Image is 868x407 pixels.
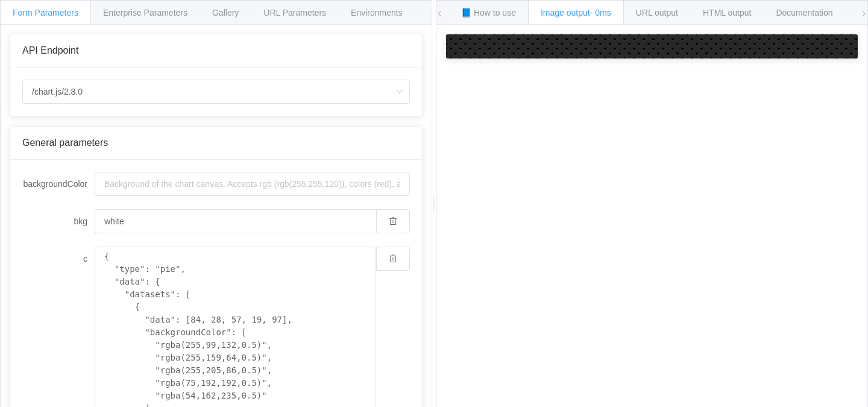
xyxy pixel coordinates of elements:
[541,8,611,17] span: Image output
[776,8,832,17] span: Documentation
[703,8,751,17] span: HTML output
[95,172,410,196] input: Background of the chart canvas. Accepts rgb (rgb(255,255,120)), colors (red), and url-encoded hex...
[22,137,108,148] span: General parameters
[22,247,95,271] label: c
[461,8,516,17] span: 📘 How to use
[95,209,376,233] input: Background of the chart canvas. Accepts rgb (rgb(255,255,120)), colors (red), and url-encoded hex...
[263,8,326,17] span: URL Parameters
[351,8,403,17] span: Environments
[22,209,95,233] label: bkg
[212,8,239,17] span: Gallery
[22,172,95,196] label: backgroundColor
[590,8,611,17] span: - 0ms
[13,8,78,17] span: Form Parameters
[636,8,678,17] span: URL output
[103,8,187,17] span: Enterprise Parameters
[22,80,410,104] input: Select
[22,45,78,55] span: API Endpoint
